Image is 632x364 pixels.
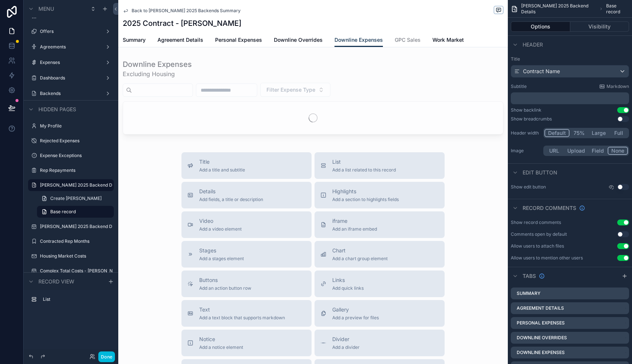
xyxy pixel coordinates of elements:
[181,241,312,268] button: StagesAdd a stages element
[606,84,629,89] span: Markdown
[511,92,629,104] div: scrollable content
[511,65,629,78] button: Contract Name
[38,106,76,113] span: Hidden pages
[123,36,146,44] span: Summary
[432,33,464,48] a: Work Market
[181,271,312,297] button: ButtonsAdd an action button row
[199,167,245,173] span: Add a title and subtitle
[511,255,583,261] div: Allow users to mention other users
[599,84,629,89] a: Markdown
[334,33,383,47] a: Downline Expenses
[332,285,364,291] span: Add quick links
[199,226,242,232] span: Add a video element
[37,206,114,218] a: Base record
[511,21,570,32] button: Options
[40,28,99,34] label: Offers
[606,3,629,15] span: Base record
[215,33,262,48] a: Personal Expenses
[511,107,541,113] div: Show backlink
[517,290,540,296] label: Summary
[511,116,552,122] div: Show breadcrumbs
[332,197,399,203] span: Add a section to highlights fields
[199,247,244,254] span: Stages
[315,182,445,208] button: HighlightsAdd a section to highlights fields
[523,204,576,212] span: Record comments
[315,271,445,297] button: LinksAdd quick links
[315,211,445,238] button: iframeAdd an iframe embed
[199,344,243,350] span: Add a notice element
[517,320,565,326] label: Personal Expenses
[332,226,377,232] span: Add an iframe embed
[40,182,112,188] label: [PERSON_NAME] 2025 Backend Details
[181,152,312,179] button: TitleAdd a title and subtitle
[332,256,388,262] span: Add a chart group element
[157,36,203,44] span: Agreement Details
[199,285,251,291] span: Add an action button row
[123,18,241,28] h1: 2025 Contract - [PERSON_NAME]
[334,36,383,44] span: Downline Expenses
[332,306,379,313] span: Gallery
[40,167,109,173] label: Rep Repayments
[332,336,360,343] span: Divider
[570,21,629,32] button: Visibility
[609,129,628,137] button: Full
[511,220,561,225] div: Show record comments
[181,330,312,356] button: NoticeAdd a notice element
[544,147,564,155] button: URL
[395,36,421,44] span: GPC Sales
[564,147,588,155] button: Upload
[181,211,312,238] button: VideoAdd a video element
[50,209,76,215] span: Base record
[199,197,263,203] span: Add fields, a title or description
[570,129,588,137] button: 75%
[511,243,564,249] div: Allow users to attach files
[332,158,396,166] span: List
[523,169,557,176] span: Edit button
[40,123,109,129] label: My Profile
[517,350,565,356] label: Downline Expenses
[199,336,243,343] span: Notice
[199,217,242,225] span: Video
[40,253,109,259] label: Housing Market Costs
[332,217,377,225] span: iframe
[40,59,99,65] label: Expenses
[181,182,312,208] button: DetailsAdd fields, a title or description
[40,138,109,144] label: Rejected Expenses
[199,158,245,166] span: Title
[588,147,608,155] button: Field
[199,256,244,262] span: Add a stages element
[511,84,527,89] label: Subtitle
[40,224,112,229] a: [PERSON_NAME] 2025 Backend Details
[199,188,263,195] span: Details
[332,247,388,254] span: Chart
[24,290,118,313] div: scrollable content
[274,33,323,48] a: Downline Overrides
[511,184,546,190] label: Show edit button
[395,33,421,48] a: GPC Sales
[38,278,74,285] span: Record view
[332,167,396,173] span: Add a list related to this record
[40,44,99,50] label: Agreements
[315,300,445,327] button: GalleryAdd a preview for files
[315,330,445,356] button: DividerAdd a divider
[43,296,108,302] label: List
[40,153,109,159] label: Expense Exceptions
[199,306,285,313] span: Text
[199,276,251,284] span: Buttons
[332,315,379,321] span: Add a preview for files
[523,41,543,48] span: Header
[315,241,445,268] button: ChartAdd a chart group element
[40,75,99,81] label: Dashboards
[40,238,109,244] label: Contracted Rep Months
[40,91,99,96] label: Backends
[523,68,560,75] span: Contract Name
